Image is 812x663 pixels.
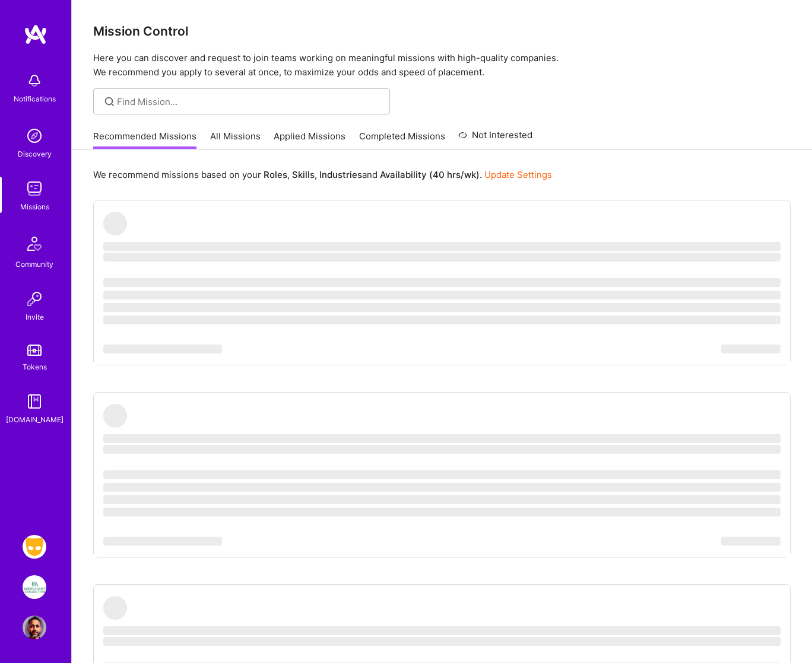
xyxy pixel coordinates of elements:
img: teamwork [23,177,46,200]
div: Community [15,258,53,270]
p: Here you can discover and request to join teams working on meaningful missions with high-quality ... [93,51,791,79]
div: Discovery [18,148,52,160]
b: Availability (40 hrs/wk) [380,169,480,180]
a: Completed Missions [359,130,445,149]
a: Grindr: Product & Marketing [20,535,49,559]
a: We Are The Merchants: Founding Product Manager, Merchant Collective [20,575,49,599]
img: guide book [23,390,46,413]
img: logo [24,24,47,45]
div: Missions [20,200,49,213]
h3: Mission Control [93,24,791,39]
img: Grindr: Product & Marketing [23,535,46,559]
img: bell [23,69,46,93]
p: We recommend missions based on your , , and . [93,168,552,181]
img: We Are The Merchants: Founding Product Manager, Merchant Collective [23,575,46,599]
a: All Missions [210,130,261,149]
img: Invite [23,287,46,311]
img: User Avatar [23,616,46,639]
div: [DOMAIN_NAME] [6,413,64,426]
b: Skills [292,169,315,180]
div: Notifications [14,93,56,105]
input: Find Mission... [117,95,381,108]
i: icon SearchGrey [103,95,116,109]
b: Roles [264,169,287,180]
a: Recommended Missions [93,130,196,149]
a: User Avatar [20,616,49,639]
div: Invite [26,311,44,323]
a: Update Settings [484,169,552,180]
b: Industries [319,169,362,180]
img: tokens [27,345,42,356]
div: Tokens [23,361,47,373]
img: Community [20,230,49,258]
a: Not Interested [458,128,532,149]
a: Applied Missions [274,130,345,149]
img: discovery [23,124,46,148]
